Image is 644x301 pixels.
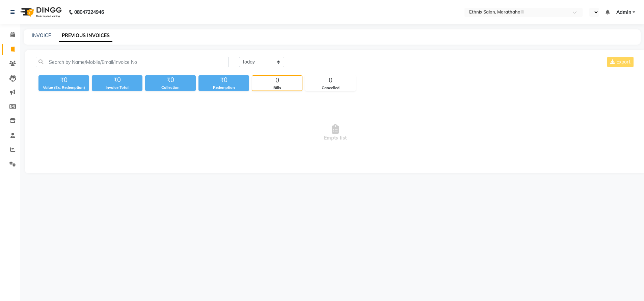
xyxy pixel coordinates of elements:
[145,75,196,85] div: ₹0
[17,3,63,22] img: logo
[92,85,142,91] div: Invoice Total
[36,57,229,67] input: Search by Name/Mobile/Email/Invoice No
[145,85,196,91] div: Collection
[198,85,249,91] div: Redemption
[59,30,112,42] a: PREVIOUS INVOICES
[616,9,631,16] span: Admin
[32,32,51,39] a: INVOICE
[92,75,142,85] div: ₹0
[252,85,302,91] div: Bills
[252,76,302,85] div: 0
[38,75,89,85] div: ₹0
[198,75,249,85] div: ₹0
[74,3,104,22] b: 08047224946
[36,99,635,167] span: Empty list
[38,85,89,91] div: Value (Ex. Redemption)
[305,85,355,91] div: Cancelled
[305,76,355,85] div: 0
